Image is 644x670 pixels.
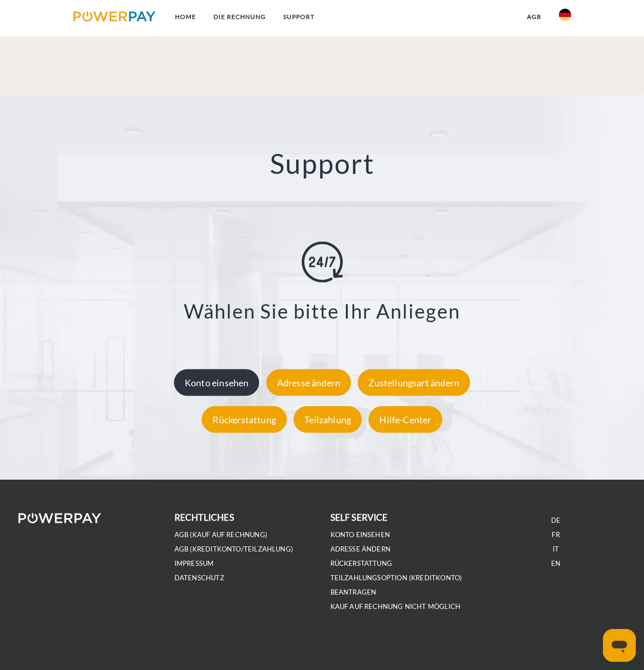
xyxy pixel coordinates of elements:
[275,8,323,26] a: SUPPORT
[174,559,214,568] a: IMPRESSUM
[518,8,550,26] a: agb
[551,559,560,568] a: EN
[330,574,462,597] a: Teilzahlungsoption (KREDITKONTO) beantragen
[330,602,461,611] a: Kauf auf Rechnung nicht möglich
[171,377,262,388] a: Konto einsehen
[73,11,156,22] img: logo-powerpay.svg
[205,8,275,26] a: DIE RECHNUNG
[291,414,364,425] a: Teilzahlung
[32,146,612,181] h2: Support
[330,559,393,568] a: Rückerstattung
[264,377,354,388] a: Adresse ändern
[559,9,571,21] img: de
[166,8,205,26] a: Home
[603,629,636,662] iframe: Schaltfläche zum Öffnen des Messaging-Fensters
[266,369,352,396] div: Adresse ändern
[174,530,267,539] a: AGB (Kauf auf Rechnung)
[552,530,559,539] a: FR
[330,530,391,539] a: Konto einsehen
[551,516,560,525] a: DE
[330,545,391,554] a: Adresse ändern
[330,512,388,523] b: self service
[302,242,343,283] img: online-shopping.svg
[45,299,599,324] h3: Wählen Sie bitte Ihr Anliegen
[18,513,101,523] img: logo-powerpay-white.svg
[174,545,293,554] a: AGB (Kreditkonto/Teilzahlung)
[355,377,473,388] a: Zustellungsart ändern
[174,369,260,396] div: Konto einsehen
[358,369,470,396] div: Zustellungsart ändern
[202,406,287,433] div: Rückerstattung
[174,574,224,582] a: DATENSCHUTZ
[199,414,289,425] a: Rückerstattung
[553,545,559,554] a: IT
[174,512,234,523] b: rechtliches
[368,406,442,433] div: Hilfe-Center
[366,414,444,425] a: Hilfe-Center
[294,406,362,433] div: Teilzahlung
